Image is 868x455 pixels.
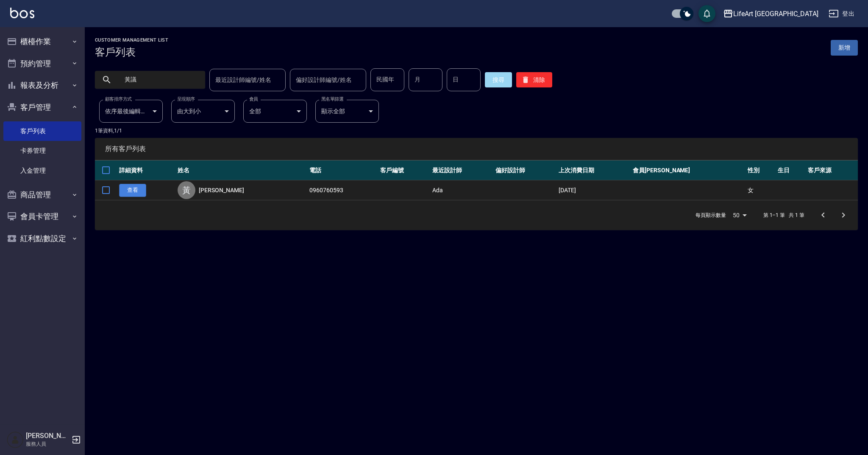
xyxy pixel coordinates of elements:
[378,160,430,180] th: 客戶編號
[119,68,198,91] input: 搜尋關鍵字
[3,74,81,96] button: 報表及分析
[177,96,195,102] label: 呈現順序
[806,160,858,180] th: 客戶來源
[729,204,750,227] div: 50
[7,431,24,448] img: Person
[733,8,818,19] div: LifeArt [GEOGRAPHIC_DATA]
[117,160,175,180] th: 詳細資料
[556,160,631,180] th: 上次消費日期
[698,5,715,22] button: save
[430,180,493,200] td: Ada
[825,6,858,22] button: 登出
[26,432,69,440] h5: [PERSON_NAME]
[3,96,81,118] button: 客戶管理
[307,180,378,200] td: 0960760593
[776,160,806,180] th: 生日
[430,160,493,180] th: 最近設計師
[3,205,81,227] button: 會員卡管理
[307,160,378,180] th: 電話
[3,161,81,180] a: 入金管理
[696,211,726,219] p: 每頁顯示數量
[249,96,258,102] label: 會員
[516,72,552,87] button: 清除
[95,127,858,135] p: 1 筆資料, 1 / 1
[10,8,34,18] img: Logo
[3,121,81,141] a: 客戶列表
[746,180,776,200] td: 女
[763,211,804,219] p: 第 1–1 筆 共 1 筆
[3,184,81,206] button: 商品管理
[178,181,195,199] div: 黃
[321,96,343,102] label: 黑名單篩選
[105,145,848,153] span: 所有客戶列表
[3,227,81,250] button: 紅利點數設定
[746,160,776,180] th: 性別
[99,100,163,123] div: 依序最後編輯時間
[175,160,307,180] th: 姓名
[3,141,81,160] a: 卡券管理
[243,100,307,123] div: 全部
[95,46,168,58] h3: 客戶列表
[485,72,512,87] button: 搜尋
[631,160,746,180] th: 會員[PERSON_NAME]
[3,53,81,75] button: 預約管理
[105,96,132,102] label: 顧客排序方式
[493,160,556,180] th: 偏好設計師
[26,440,69,448] p: 服務人員
[199,186,244,194] a: [PERSON_NAME]
[119,184,146,197] a: 查看
[95,37,168,43] h2: Customer Management List
[556,180,631,200] td: [DATE]
[3,31,81,53] button: 櫃檯作業
[171,100,235,123] div: 由大到小
[831,40,858,56] a: 新增
[720,5,822,22] button: LifeArt [GEOGRAPHIC_DATA]
[315,100,379,123] div: 顯示全部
